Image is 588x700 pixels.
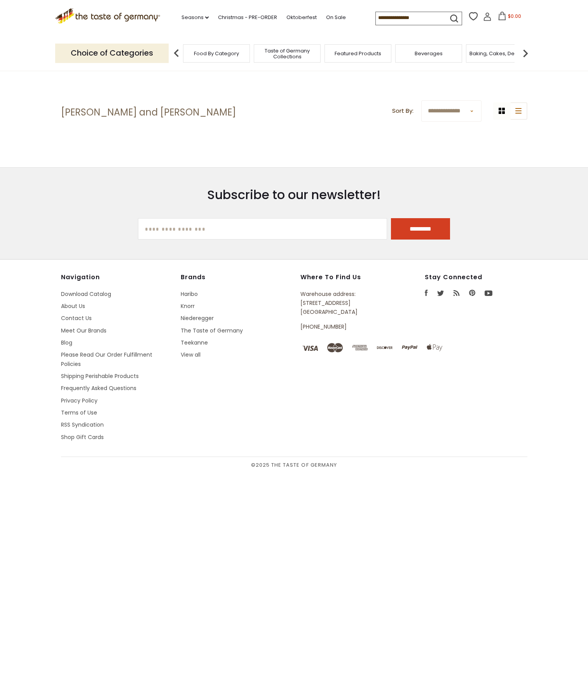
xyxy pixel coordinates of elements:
[493,12,526,23] button: $0.00
[392,106,414,116] label: Sort By:
[55,44,169,63] p: Choice of Categories
[61,461,527,469] span: © 2025 The Taste of Germany
[61,384,136,392] a: Frequently Asked Questions
[61,290,111,298] a: Download Catalog
[181,314,214,322] a: Niederegger
[181,273,293,281] h4: Brands
[300,322,389,331] p: [PHONE_NUMBER]
[61,397,98,404] a: Privacy Policy
[61,433,104,441] a: Shop Gift Cards
[61,351,152,367] a: Please Read Our Order Fulfillment Policies
[181,339,208,346] a: Teekanne
[61,421,104,429] a: RSS Syndication
[326,13,346,22] a: On Sale
[256,48,318,59] a: Taste of Germany Collections
[218,13,277,22] a: Christmas - PRE-ORDER
[415,51,443,56] a: Beverages
[181,351,201,359] a: View all
[469,51,530,56] a: Baking, Cakes, Desserts
[181,302,195,310] a: Knorr
[335,51,381,56] a: Featured Products
[518,45,533,61] img: next arrow
[300,273,389,281] h4: Where to find us
[61,327,106,334] a: Meet Our Brands
[286,13,317,22] a: Oktoberfest
[61,409,97,416] a: Terms of Use
[61,314,92,322] a: Contact Us
[61,273,173,281] h4: Navigation
[61,302,85,310] a: About Us
[181,327,243,334] a: The Taste of Germany
[138,187,450,203] h3: Subscribe to our newsletter!
[194,51,239,56] a: Food By Category
[181,290,198,298] a: Haribo
[508,13,521,19] span: $0.00
[300,290,389,317] p: Warehouse address: [STREET_ADDRESS] [GEOGRAPHIC_DATA]
[425,273,527,281] h4: Stay Connected
[169,45,184,61] img: previous arrow
[61,107,236,118] h1: [PERSON_NAME] and [PERSON_NAME]
[181,13,209,22] a: Seasons
[61,339,72,346] a: Blog
[61,372,139,380] a: Shipping Perishable Products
